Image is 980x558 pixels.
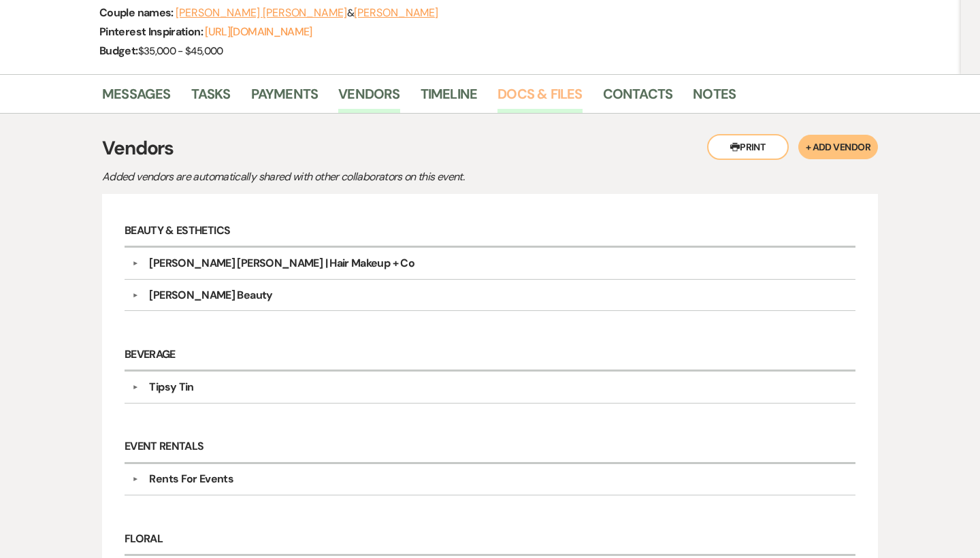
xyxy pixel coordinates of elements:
[127,384,143,391] button: ▼
[176,7,347,18] button: [PERSON_NAME] [PERSON_NAME]
[251,83,318,113] a: Payments
[603,83,673,113] a: Contacts
[125,524,855,556] h6: Floral
[99,44,138,58] span: Budget:
[149,255,414,272] div: [PERSON_NAME] [PERSON_NAME] | Hair Makeup + Co
[125,216,855,248] h6: Beauty & Esthetics
[149,379,193,395] div: Tipsy Tin
[205,24,312,39] a: [URL][DOMAIN_NAME]
[421,83,478,113] a: Timeline
[149,471,233,487] div: Rents For Events
[707,134,789,160] button: Print
[191,83,231,113] a: Tasks
[102,134,878,163] h3: Vendors
[125,432,855,464] h6: Event Rentals
[127,476,143,482] button: ▼
[125,340,855,372] h6: Beverage
[693,83,736,113] a: Notes
[99,24,205,39] span: Pinterest Inspiration:
[138,44,223,58] span: $35,000 - $45,000
[102,168,578,186] p: Added vendors are automatically shared with other collaborators on this event.
[127,260,143,267] button: ▼
[149,287,272,303] div: [PERSON_NAME] Beauty
[102,83,171,113] a: Messages
[497,83,582,113] a: Docs & Files
[127,292,143,299] button: ▼
[338,83,399,113] a: Vendors
[99,5,176,20] span: Couple names:
[354,7,438,18] button: [PERSON_NAME]
[798,135,878,159] button: + Add Vendor
[176,6,438,20] span: &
